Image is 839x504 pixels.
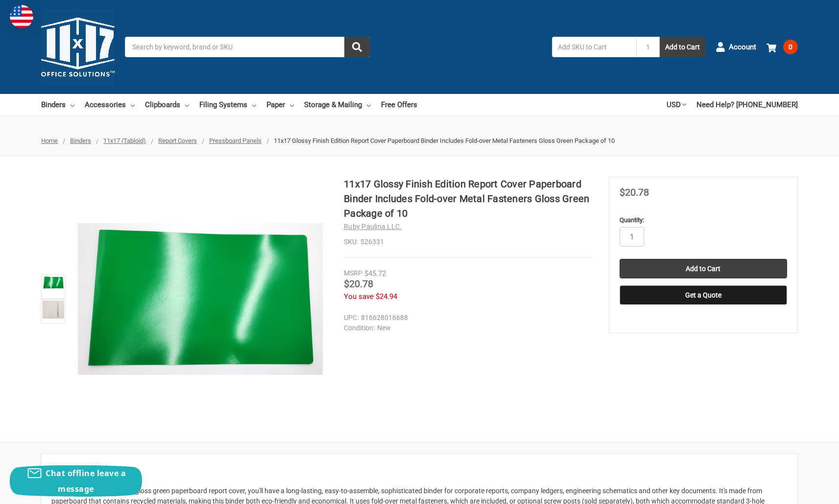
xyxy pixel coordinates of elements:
[10,5,33,28] img: duty and tax information for United States
[381,94,417,115] a: Free Offers
[376,292,397,301] span: $24.94
[85,94,135,115] a: Accessories
[344,237,358,247] dt: SKU:
[620,285,787,305] button: Get a Quote
[344,313,359,323] dt: UPC:
[125,37,370,57] input: Search by keyword, brand or SKU
[344,292,374,301] span: You save
[43,300,64,319] img: 11x17 Glossy Finish Edition Report Cover Paperboard Binder Includes Fold-over Metal Fasteners Glo...
[344,313,588,323] dd: 816628016688
[620,215,787,225] label: Quantity:
[729,42,756,53] span: Account
[209,137,262,144] a: Pressboard Panels
[344,323,588,333] dd: New
[41,137,58,144] a: Home
[78,223,323,374] img: 11x17 Glossy Finish Edition Report Cover Paperboard Binder Includes Fold-over Metal Fasteners Glo...
[767,34,798,60] a: 0
[344,177,593,221] h1: 11x17 Glossy Finish Edition Report Cover Paperboard Binder Includes Fold-over Metal Fasteners Glo...
[43,276,64,290] img: 11x17 Glossy Finish Edition Report Cover Paperboard Binder Includes Fold-over Metal Fasteners Glo...
[344,278,373,290] span: $20.78
[344,223,402,230] a: Ruby Paulina LLC.
[41,10,115,84] img: 11x17.com
[103,137,146,144] a: 11x17 (Tabloid)
[660,37,705,57] button: Add to Cart
[344,323,375,333] dt: Condition:
[304,94,371,115] a: Storage & Mailing
[783,40,798,54] span: 0
[667,94,686,115] a: USD
[266,94,294,115] a: Paper
[696,94,798,115] a: Need Help? [PHONE_NUMBER]
[364,269,386,278] span: $45.72
[51,464,788,479] h2: Description
[344,237,593,247] dd: 526331
[199,94,256,115] a: Filing Systems
[274,137,615,144] span: 11x17 Glossy Finish Edition Report Cover Paperboard Binder Includes Fold-over Metal Fasteners Glo...
[145,94,189,115] a: Clipboards
[41,94,74,115] a: Binders
[620,186,649,198] span: $20.78
[344,268,362,278] div: MSRP
[70,137,91,144] a: Binders
[46,468,126,494] span: Chat offline leave a message
[716,34,756,60] a: Account
[158,137,197,144] a: Report Covers
[10,465,142,497] button: Chat offline leave a message
[552,37,636,57] input: Add SKU to Cart
[620,259,787,278] input: Add to Cart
